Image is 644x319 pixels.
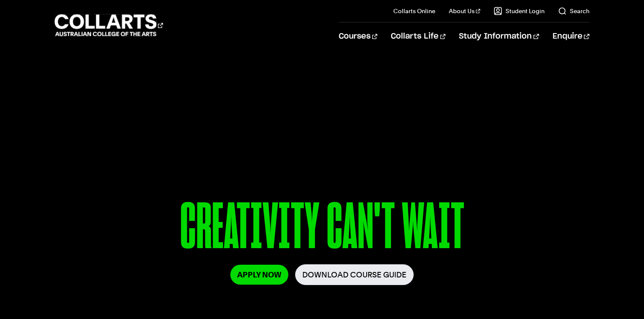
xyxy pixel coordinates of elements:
a: About Us [449,7,480,15]
a: Enquire [553,22,589,50]
a: Download Course Guide [295,264,414,285]
a: Student Login [494,7,544,15]
a: Collarts Life [391,22,445,50]
a: Study Information [459,22,539,50]
p: CREATIVITY CAN'T WAIT [72,194,572,264]
a: Collarts Online [393,7,435,15]
div: Go to homepage [55,13,163,37]
a: Courses [339,22,377,50]
a: Apply Now [230,265,288,285]
a: Search [558,7,589,15]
